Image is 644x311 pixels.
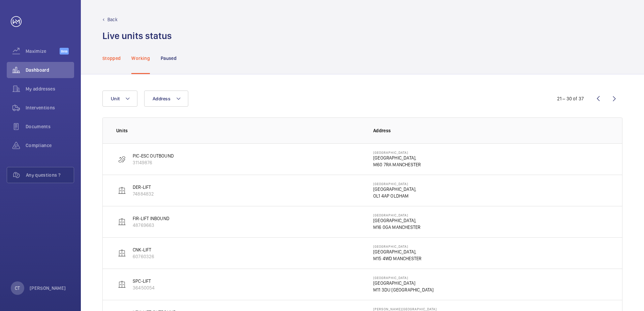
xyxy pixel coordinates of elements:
span: Dashboard [26,67,74,73]
p: [GEOGRAPHIC_DATA] [373,280,434,286]
p: M60 7RA MANCHESTER [373,161,421,168]
img: elevator.svg [118,249,126,257]
span: Documents [26,123,74,130]
span: Beta [60,48,69,55]
p: [GEOGRAPHIC_DATA] [373,182,416,186]
p: [GEOGRAPHIC_DATA] [373,276,434,280]
p: [GEOGRAPHIC_DATA], [373,186,416,193]
p: 36450054 [133,284,155,291]
p: 74884832 [133,191,154,197]
span: Interventions [26,104,74,111]
p: [GEOGRAPHIC_DATA] [373,150,421,154]
p: CT [15,285,20,291]
p: SPC-LIFT [133,278,155,284]
p: Stopped [102,55,121,62]
span: Unit [111,96,120,101]
p: CNK-LIFT [133,246,154,253]
img: elevator.svg [118,186,126,195]
p: [GEOGRAPHIC_DATA], [373,154,421,161]
p: Units [116,127,362,134]
p: Working [131,55,150,62]
img: elevator.svg [118,218,126,226]
p: DER-LIFT [133,184,154,191]
p: 48769663 [133,222,169,229]
p: [GEOGRAPHIC_DATA] [373,244,421,248]
span: Address [153,96,170,101]
p: M16 0GA MANCHESTER [373,224,420,231]
span: Compliance [26,142,74,149]
span: My addresses [26,85,74,92]
span: Maximize [26,48,60,55]
p: FIR-LIFT INBOUND [133,215,169,222]
p: [PERSON_NAME] [30,285,66,291]
p: PIC-ESC OUTBOUND [133,152,174,159]
p: Paused [161,55,176,62]
p: [GEOGRAPHIC_DATA] [373,213,420,217]
p: [PERSON_NAME][GEOGRAPHIC_DATA] [373,307,449,311]
p: 31149876 [133,159,174,166]
p: Back [107,16,118,23]
p: [GEOGRAPHIC_DATA], [373,248,421,255]
span: Any questions ? [26,172,74,178]
p: [GEOGRAPHIC_DATA], [373,217,420,224]
p: 60760326 [133,253,154,260]
p: M15 4WD MANCHESTER [373,255,421,262]
div: 21 – 30 of 37 [557,95,584,102]
button: Unit [102,91,137,107]
img: escalator.svg [118,155,126,163]
p: OL1 4AP OLDHAM [373,193,416,199]
h1: Live units status [102,30,172,42]
p: M11 3DU [GEOGRAPHIC_DATA] [373,286,434,293]
p: Address [373,127,609,134]
img: elevator.svg [118,280,126,288]
button: Address [144,91,188,107]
